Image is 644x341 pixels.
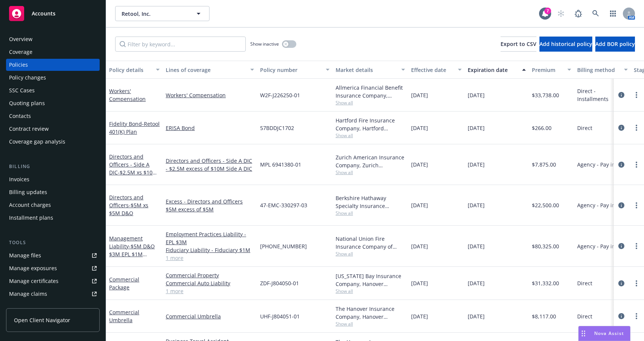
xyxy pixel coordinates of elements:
span: Direct - Installments [577,87,628,103]
div: Billing [6,163,100,170]
div: Billing updates [9,186,47,198]
button: Effective date [408,61,465,79]
div: Policies [9,59,28,71]
a: more [632,312,641,321]
a: Quoting plans [6,97,100,109]
div: Contacts [9,110,31,122]
span: $8,117.00 [532,312,556,320]
span: 47-EMC-330297-03 [260,201,307,209]
span: - $5M xs $5M D&O [109,202,148,217]
div: Hartford Fire Insurance Company, Hartford Insurance Group [336,116,405,132]
div: Zurich American Insurance Company, Zurich Insurance Group [336,153,405,169]
a: Excess - Directors and Officers $5M excess of $5M [166,197,254,213]
a: circleInformation [617,201,626,210]
span: MPL 6941380-01 [260,161,301,168]
span: [DATE] [411,161,428,168]
a: Directors and Officers [109,194,148,217]
a: Report a Bug [571,6,586,21]
span: W2F-J226250-01 [260,91,300,99]
span: Open Client Navigator [14,316,70,324]
a: Directors and Officers - Side A DIC [109,153,157,184]
a: Overview [6,33,100,45]
button: Lines of coverage [163,61,257,79]
span: Show all [336,288,405,294]
button: Premium [529,61,574,79]
span: [DATE] [411,201,428,209]
button: Add BOR policy [595,37,635,52]
div: The Hanover Insurance Company, Hanover Insurance Group [336,305,405,321]
div: Coverage gap analysis [9,136,65,148]
div: SSC Cases [9,84,35,96]
input: Filter by keyword... [115,37,246,52]
a: more [632,123,641,132]
span: [DATE] [468,201,485,209]
a: more [632,90,641,99]
a: 1 more [166,254,254,262]
a: Workers' Compensation [166,91,254,99]
span: $266.00 [532,124,552,132]
a: Manage certificates [6,275,100,287]
span: $33,738.00 [532,91,559,99]
div: Allmerica Financial Benefit Insurance Company, Hanover Insurance Group [336,84,405,99]
a: more [632,242,641,251]
a: circleInformation [617,279,626,288]
a: Policies [6,59,100,71]
a: 1 more [166,287,254,295]
a: Accounts [6,3,100,24]
span: [DATE] [411,242,428,250]
a: Commercial Umbrella [109,309,139,324]
div: Policy changes [9,72,46,84]
a: Manage files [6,249,100,261]
span: [DATE] [468,91,485,99]
a: circleInformation [617,123,626,132]
a: circleInformation [617,90,626,99]
span: $80,325.00 [532,242,559,250]
a: Installment plans [6,212,100,224]
span: [PHONE_NUMBER] [260,242,307,250]
button: Nova Assist [578,326,630,341]
span: Show inactive [250,41,279,47]
span: Show all [336,321,405,327]
a: SSC Cases [6,84,100,96]
a: Employment Practices Liability - EPL $3M [166,230,254,246]
div: Overview [9,33,32,45]
div: Tools [6,239,100,246]
span: [DATE] [468,161,485,168]
span: Show all [336,210,405,216]
button: Billing method [574,61,631,79]
div: Manage exposures [9,262,57,274]
a: Start snowing [553,6,569,21]
button: Add historical policy [539,37,592,52]
span: - $5M D&O $3M EPL $1M Fiduciary [109,243,155,266]
a: Workers' Compensation [109,87,146,102]
span: Direct [577,124,592,132]
a: circleInformation [617,242,626,251]
a: more [632,160,641,169]
a: more [632,201,641,210]
div: Manage certificates [9,275,59,287]
span: Agency - Pay in full [577,201,625,209]
div: National Union Fire Insurance Company of [GEOGRAPHIC_DATA], [GEOGRAPHIC_DATA], AIG [336,235,405,251]
span: Agency - Pay in full [577,242,625,250]
a: Account charges [6,199,100,211]
span: 57BDDJC1702 [260,124,294,132]
span: Add BOR policy [595,40,635,47]
a: Fiduciary Liability - Fiduciary $1M [166,246,254,254]
div: Manage claims [9,288,47,300]
div: Berkshire Hathaway Specialty Insurance Company, Berkshire Hathaway Specialty Insurance [336,194,405,210]
span: Direct [577,312,592,320]
span: Show all [336,169,405,176]
div: Policy details [109,66,151,74]
div: Quoting plans [9,97,45,109]
a: Manage exposures [6,262,100,274]
a: Contract review [6,123,100,135]
div: Market details [336,66,397,74]
div: [US_STATE] Bay Insurance Company, Hanover Insurance Group [336,272,405,288]
a: Commercial Auto Liability [166,279,254,287]
span: [DATE] [411,279,428,287]
div: Lines of coverage [166,66,246,74]
a: Manage BORs [6,301,100,313]
a: Directors and Officers - Side A DIC - $2.5M excess of $10M Side A DIC [166,157,254,173]
div: Contract review [9,123,49,135]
